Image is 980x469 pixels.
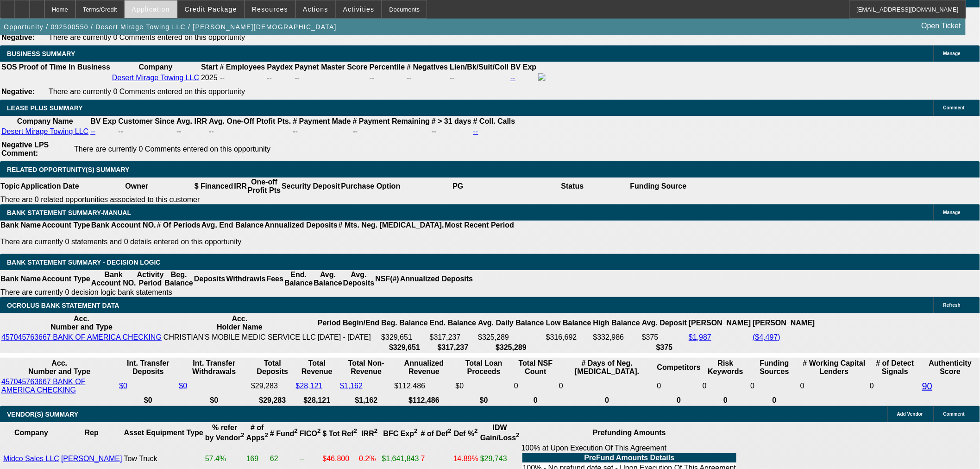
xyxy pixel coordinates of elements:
b: Negative: [1,88,35,95]
b: Rep [85,429,99,437]
a: Desert Mirage Towing LLC [112,74,199,82]
a: [PERSON_NAME] [61,455,122,463]
span: Application [132,6,170,13]
td: -- [266,73,293,83]
b: # Payment Remaining [353,117,430,125]
th: # Mts. Neg. [MEDICAL_DATA]. [338,221,445,230]
td: 0 [657,377,701,395]
b: Start [201,63,218,71]
span: RELATED OPPORTUNITY(S) SUMMARY [7,166,129,173]
span: Actions [303,6,328,13]
td: $332,986 [593,333,641,342]
th: Activity Period [137,270,164,288]
th: Competitors [657,359,701,376]
th: $325,289 [477,343,545,352]
th: # Of Periods [157,221,201,230]
b: Company [139,63,173,71]
th: Fees [266,270,284,288]
td: [DATE] - [DATE] [317,333,380,342]
th: Beg. Balance [381,314,428,332]
button: Actions [296,0,335,18]
a: $1,987 [689,333,711,341]
p: There are currently 0 statements and 0 details entered on this opportunity [0,238,514,246]
sup: 2 [317,428,320,435]
td: -- [176,127,207,136]
td: 0 [702,377,749,395]
span: BUSINESS SUMMARY [7,50,75,57]
b: Prefunding Amounts [593,429,666,437]
th: 0 [657,396,701,405]
th: $29,283 [251,396,294,405]
a: 457045763667 BANK OF AMERICA CHECKING [1,378,85,394]
sup: 2 [414,428,417,435]
td: $325,289 [477,333,545,342]
th: Total Loan Proceeds [455,359,513,376]
td: $316,692 [546,333,592,342]
td: -- [292,127,351,136]
span: Refresh [943,303,961,308]
td: -- [431,127,472,136]
a: -- [90,127,95,135]
a: 457045763667 BANK OF AMERICA CHECKING [1,333,162,341]
b: # of Def [421,430,452,437]
b: # > 31 days [432,117,471,125]
span: Credit Package [185,6,237,13]
b: Avg. IRR [176,117,207,125]
b: BFC Exp [383,430,418,437]
b: Company Name [17,117,73,125]
div: $112,486 [395,382,454,390]
th: Owner [80,177,194,195]
td: -- [352,127,430,136]
td: 0 [559,377,656,395]
a: $28,121 [296,382,323,390]
td: CHRISTIAN'S MOBILE MEDIC SERVICE LLC [163,333,316,342]
th: Total Revenue [295,359,339,376]
th: Application Date [20,177,79,195]
th: Avg. End Balance [201,221,264,230]
th: Bank Account NO. [91,221,157,230]
th: Funding Source [630,177,687,195]
th: Sum of the Total NSF Count and Total Overdraft Fee Count from Ocrolus [514,359,558,376]
button: Credit Package [178,0,244,18]
a: Midco Sales LLC [3,455,59,463]
a: $1,162 [340,382,363,390]
td: 0 [750,377,799,395]
th: $375 [641,343,687,352]
span: Resources [252,6,288,13]
th: Annualized Deposits [400,270,473,288]
sup: 2 [265,432,268,439]
b: # of Apps [246,424,268,442]
th: $112,486 [394,396,454,405]
sup: 2 [354,428,357,435]
th: $0 [455,396,513,405]
th: Avg. Deposit [641,314,687,332]
img: facebook-icon.png [538,73,546,81]
b: Asset Equipment Type [124,429,203,437]
span: Activities [343,6,375,13]
th: End. Balance [429,314,477,332]
th: Total Non-Revenue [339,359,393,376]
sup: 2 [241,432,244,439]
b: BV Exp [510,63,536,71]
b: Company [14,429,48,437]
th: Avg. Daily Balance [477,314,545,332]
b: BV Exp [90,117,116,125]
th: PG [401,177,515,195]
span: Comment [943,105,965,110]
th: Bank Account NO. [91,270,137,288]
th: $1,162 [339,396,393,405]
th: Funding Sources [750,359,799,376]
th: [PERSON_NAME] [688,314,751,332]
th: IRR [233,177,247,195]
b: Percentile [370,63,405,71]
a: -- [473,127,478,135]
b: # Fund [270,430,298,437]
th: Total Deposits [251,359,294,376]
th: # Days of Neg. [MEDICAL_DATA]. [559,359,656,376]
b: Paydex [267,63,293,71]
a: Open Ticket [918,18,965,34]
button: Application [125,0,176,18]
th: # Working Capital Lenders [800,359,868,376]
th: [PERSON_NAME] [753,314,816,332]
b: IRR [361,430,377,437]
